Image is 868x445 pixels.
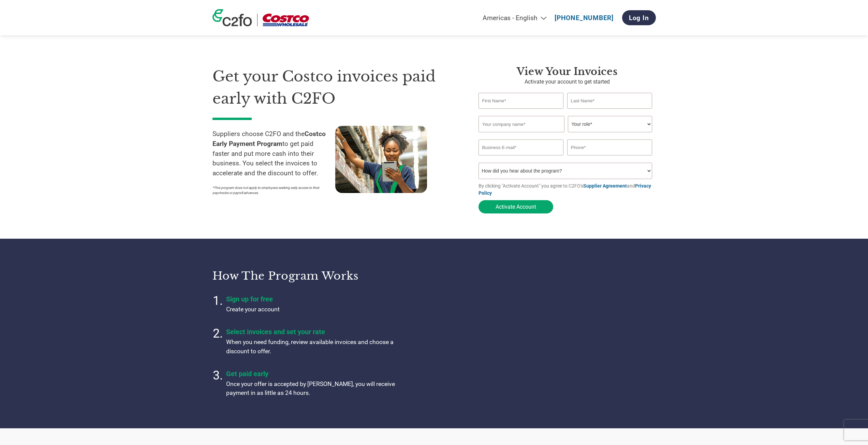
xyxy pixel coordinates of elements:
[226,305,397,314] p: Create your account
[568,116,652,132] select: Title/Role
[479,78,656,86] p: Activate your account to get started
[212,185,328,195] p: *This program does not apply to employees seeking early access to their paychecks or payroll adva...
[479,93,564,109] input: First Name*
[212,129,335,178] p: Suppliers choose C2FO and the to get paid faster and put more cash into their business. You selec...
[226,380,397,398] p: Once your offer is accepted by [PERSON_NAME], you will receive payment in as little as 24 hours.
[479,156,564,160] div: Inavlid Email Address
[479,200,553,213] button: Activate Account
[479,109,564,113] div: Invalid first name or first name is too long
[212,130,326,148] strong: Costco Early Payment Program
[583,183,627,189] a: Supplier Agreement
[479,65,656,78] h3: View Your Invoices
[567,156,652,160] div: Inavlid Phone Number
[263,14,309,26] img: Costco
[212,65,458,109] h1: Get your Costco invoices paid early with C2FO
[479,133,652,137] div: Invalid company name or company name is too long
[226,295,397,303] h4: Sign up for free
[479,183,651,196] a: Privacy Policy
[555,14,614,22] a: [PHONE_NUMBER]
[335,126,427,193] img: supply chain worker
[479,182,656,197] p: By clicking "Activate Account" you agree to C2FO's and
[479,139,564,155] input: Invalid Email format
[479,116,564,132] input: Your company name*
[212,269,426,283] h3: How the program works
[226,328,397,336] h4: Select invoices and set your rate
[622,10,656,25] a: Log In
[567,93,652,109] input: Last Name*
[226,338,397,356] p: When you need funding, review available invoices and choose a discount to offer.
[226,370,397,378] h4: Get paid early
[567,109,652,113] div: Invalid last name or last name is too long
[212,9,252,26] img: c2fo logo
[567,139,652,155] input: Phone*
